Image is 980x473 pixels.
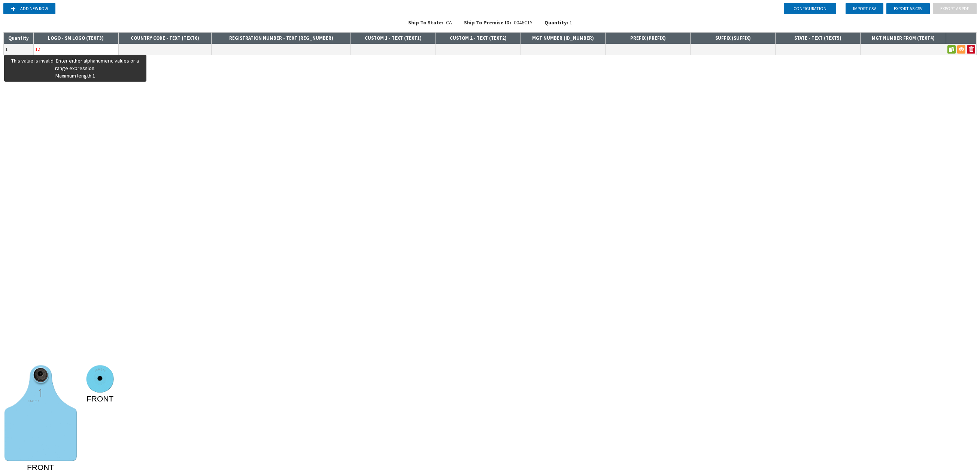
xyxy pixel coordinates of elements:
tspan: FRONT [27,463,54,472]
tspan: Y [38,399,39,403]
div: This value is invalid. Enter either alphanumeric values or a range expression. Maximum length 1 [4,55,146,82]
span: Quantity: [544,19,568,26]
button: Import CSV [846,3,883,14]
tspan: 1 [38,385,43,401]
th: CUSTOM 2 - TEXT ( TEXT2 ) [436,33,521,44]
div: CA [402,19,458,31]
th: SUFFIX ( SUFFIX ) [691,33,776,44]
tspan: FRONT [87,394,113,403]
span: Ship To Premise ID: [464,19,511,26]
th: REGISTRATION NUMBER - TEXT ( REG_NUMBER ) [212,33,351,44]
th: PREFIX ( PREFIX ) [606,33,691,44]
div: 1 [544,19,572,26]
tspan: Y [103,369,106,373]
th: MGT NUMBER FROM ( TEXT4 ) [860,33,946,44]
th: COUNTRY CODE - TEXT ( TEXT6 ) [118,33,212,44]
div: 0046C1Y [458,19,538,31]
button: Add new row [3,3,55,14]
button: Export as CSV [886,3,930,14]
th: Quantity [4,33,34,44]
th: LOGO - SM LOGO ( TEXT3 ) [34,33,119,44]
th: CUSTOM 1 - TEXT ( TEXT1 ) [351,33,436,44]
th: STATE - TEXT ( TEXT5 ) [775,33,860,44]
th: MGT NUMBER ( ID_NUMBER ) [521,33,606,44]
tspan: 0046C1 [94,367,105,372]
button: Configuration [784,3,836,14]
tspan: 0046C1 [28,399,38,403]
span: Ship To State: [408,19,443,26]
